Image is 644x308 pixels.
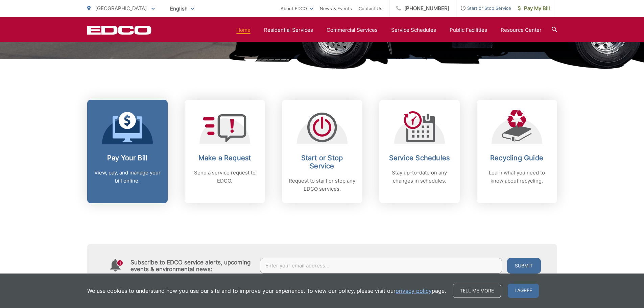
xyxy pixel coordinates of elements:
[87,100,168,203] a: Pay Your Bill View, pay, and manage your bill online.
[165,3,199,15] span: English
[453,284,501,298] a: Tell me more
[260,258,502,274] input: Enter your email address...
[130,259,254,273] h4: Subscribe to EDCO service alerts, upcoming events & environmental news:
[185,100,265,203] a: Make a Request Send a service request to EDCO.
[87,287,446,295] p: We use cookies to understand how you use our site and to improve your experience. To view our pol...
[264,26,313,34] a: Residential Services
[87,25,151,35] a: EDCD logo. Return to the homepage.
[450,26,487,34] a: Public Facilities
[94,169,161,185] p: View, pay, and manage your bill online.
[483,154,550,162] h2: Recycling Guide
[483,169,550,185] p: Learn what you need to know about recycling.
[477,100,557,203] a: Recycling Guide Learn what you need to know about recycling.
[327,26,378,34] a: Commercial Services
[508,284,539,298] span: I agree
[396,287,432,295] a: privacy policy
[501,26,542,34] a: Resource Center
[289,154,356,170] h2: Start or Stop Service
[191,169,258,185] p: Send a service request to EDCO.
[94,154,161,162] h2: Pay Your Bill
[507,258,541,274] button: Submit
[289,177,356,193] p: Request to start or stop any EDCO services.
[379,100,460,203] a: Service Schedules Stay up-to-date on any changes in schedules.
[386,169,453,185] p: Stay up-to-date on any changes in schedules.
[518,4,550,13] span: Pay My Bill
[359,4,382,13] a: Contact Us
[391,26,436,34] a: Service Schedules
[281,4,313,13] a: About EDCO
[386,154,453,162] h2: Service Schedules
[95,5,147,11] span: [GEOGRAPHIC_DATA]
[236,26,251,34] a: Home
[191,154,258,162] h2: Make a Request
[320,4,352,13] a: News & Events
